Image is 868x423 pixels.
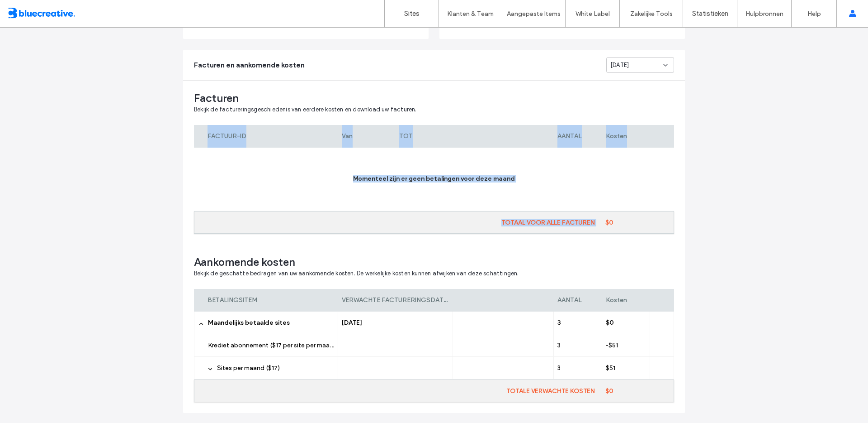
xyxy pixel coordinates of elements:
[21,6,39,14] span: Help
[194,60,305,70] span: Facturen en aankomende kosten
[557,132,582,140] span: AANTAL
[342,319,362,327] span: [DATE]
[208,341,340,349] span: Krediet abonnement ($17 per site per maand)
[606,364,615,372] span: $51
[507,10,561,18] label: Aangepaste Items
[342,132,353,140] span: Van
[208,296,257,304] span: BETALINGSITEM
[447,10,494,18] label: Klanten & Team
[342,296,453,304] span: VERWACHTE FACTURERINGSDATUM
[506,387,595,395] span: TOTALE VERWACHTE KOSTEN
[404,10,420,18] label: Sites
[353,175,515,183] span: Momenteel zijn er geen betalingen voor deze maand
[557,296,582,304] span: AANTAL
[610,61,629,70] span: [DATE]
[194,255,674,269] span: Aankomende kosten
[576,10,610,18] label: White Label
[194,269,674,278] span: Bekijk de geschatte bedragen van uw aankomende kosten. De werkelijke kosten kunnen afwijken van d...
[557,319,561,327] span: 3
[602,387,674,395] label: $0
[606,319,614,327] span: $0
[692,10,728,18] label: Statistieken
[557,364,561,372] span: 3
[606,296,627,304] span: Kosten
[630,10,673,18] label: Zakelijke Tools
[208,319,290,327] span: Maandelijks betaalde sites
[194,91,674,105] span: Facturen
[745,10,783,18] label: Hulpbronnen
[501,219,595,226] span: TOTAAL VOOR ALLE FACTUREN
[217,364,280,372] span: Sites per maand ($17)
[807,10,821,18] label: Help
[557,341,561,349] span: 3
[606,132,627,140] span: Kosten
[399,132,413,140] span: TOT
[208,132,246,140] span: FACTUUR-ID
[606,341,618,349] span: -$51
[194,106,417,113] span: Bekijk de factureringsgeschiedenis van eerdere kosten en download uw facturen.
[602,219,674,226] label: $0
